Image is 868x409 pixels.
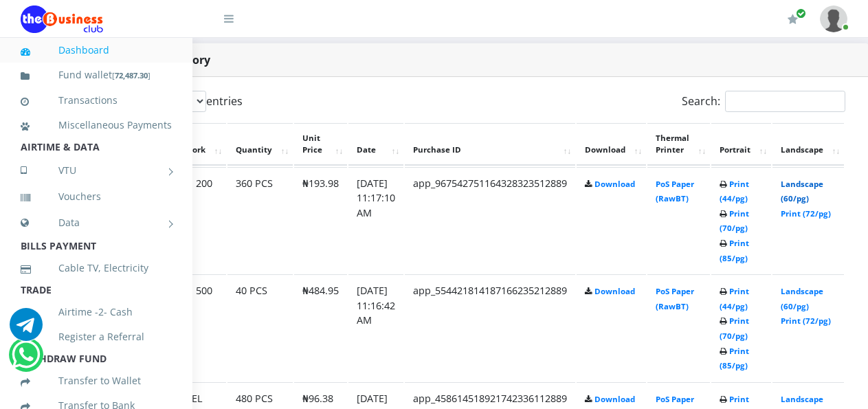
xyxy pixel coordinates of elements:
[227,167,293,274] td: 360 PCS
[21,321,172,353] a: Register a Referral
[21,206,172,240] a: Data
[772,123,844,166] th: Landscape: activate to sort column ascending
[10,318,43,341] a: Chat for support
[21,5,103,33] img: Logo
[227,274,293,381] td: 40 PCS
[725,91,845,112] input: Search:
[163,123,226,166] th: Network: activate to sort column ascending
[796,8,806,19] span: Renew/Upgrade Subscription
[594,286,635,296] a: Download
[594,179,635,189] a: Download
[577,123,646,166] th: Download: activate to sort column ascending
[12,349,40,371] a: Chat for support
[21,296,172,328] a: Airtime -2- Cash
[21,153,172,188] a: VTU
[781,316,831,326] a: Print (72/pg)
[21,181,172,212] a: Vouchers
[227,123,293,166] th: Quantity: activate to sort column ascending
[656,179,694,204] a: PoS Paper (RawBT)
[163,274,226,381] td: MTN 500
[163,167,226,274] td: MTN 200
[348,123,403,166] th: Date: activate to sort column ascending
[405,167,575,274] td: app_967542751164328323512889
[21,109,172,141] a: Miscellaneous Payments
[720,316,749,341] a: Print (70/pg)
[647,123,710,166] th: Thermal Printer: activate to sort column ascending
[405,274,575,381] td: app_554421814187166235212889
[405,123,575,166] th: Purchase ID: activate to sort column ascending
[781,208,831,219] a: Print (72/pg)
[21,59,172,91] a: Fund wallet[72,487.30]
[720,208,749,234] a: Print (70/pg)
[21,34,172,66] a: Dashboard
[21,365,172,397] a: Transfer to Wallet
[720,179,749,204] a: Print (44/pg)
[720,346,749,371] a: Print (85/pg)
[781,179,823,204] a: Landscape (60/pg)
[720,286,749,311] a: Print (44/pg)
[720,238,749,263] a: Print (85/pg)
[348,167,403,274] td: [DATE] 11:17:10 AM
[820,5,847,32] img: User
[656,286,694,311] a: PoS Paper (RawBT)
[348,274,403,381] td: [DATE] 11:16:42 AM
[115,70,148,80] b: 72,487.30
[682,91,845,112] label: Search:
[21,252,172,284] a: Cable TV, Electricity
[711,123,771,166] th: Portrait: activate to sort column ascending
[788,14,798,25] i: Renew/Upgrade Subscription
[21,85,172,116] a: Transactions
[781,286,823,311] a: Landscape (60/pg)
[294,123,347,166] th: Unit Price: activate to sort column ascending
[594,394,635,404] a: Download
[294,274,347,381] td: ₦484.95
[294,167,347,274] td: ₦193.98
[112,70,151,80] small: [ ]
